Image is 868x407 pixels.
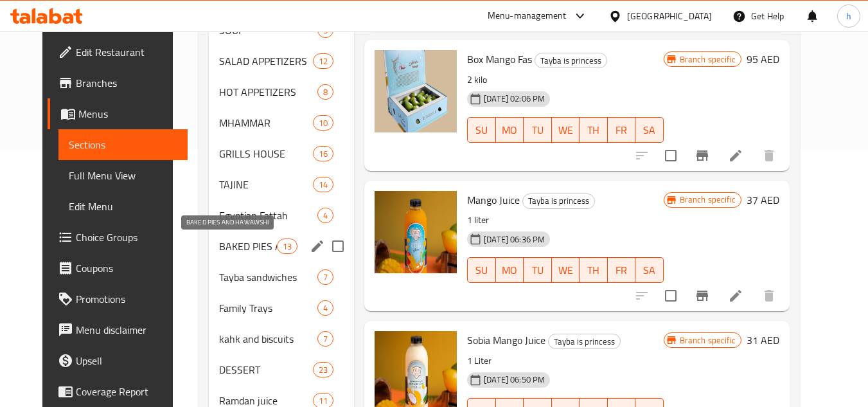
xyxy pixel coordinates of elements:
[675,194,741,206] span: Branch specific
[467,353,664,369] p: 1 Liter
[76,353,177,368] span: Upsell
[318,271,333,284] span: 7
[501,121,519,140] span: MO
[580,117,608,143] button: TH
[479,374,550,386] span: [DATE] 06:50 PM
[48,37,188,68] a: Edit Restaurant
[747,50,779,68] h6: 95 AED
[209,77,354,107] div: HOT APPETIZERS8
[313,53,333,69] div: items
[675,53,741,66] span: Branch specific
[522,194,595,209] div: Tayba is princess
[641,261,659,280] span: SA
[58,129,188,160] a: Sections
[48,222,188,253] a: Choice Groups
[580,257,608,283] button: TH
[657,142,684,169] span: Select to update
[219,146,313,161] div: GRILLS HOUSE
[219,300,317,316] span: Family Trays
[317,269,333,285] div: items
[467,72,664,88] p: 2 kilo
[58,191,188,222] a: Edit Menu
[209,262,354,293] div: Tayba sandwiches7
[318,86,333,98] span: 8
[535,53,607,68] span: Tayba is princess
[687,280,718,311] button: Branch-specific-item
[747,191,779,209] h6: 37 AED
[496,257,524,283] button: MO
[278,240,297,253] span: 13
[524,117,552,143] button: TU
[48,314,188,345] a: Menu disclaimer
[69,168,177,183] span: Full Menu View
[317,300,333,316] div: items
[488,8,567,24] div: Menu-management
[549,334,620,349] span: Tayba is princess
[209,107,354,138] div: MHAMMAR10
[219,177,313,192] div: TAJINE
[467,190,520,210] span: Mango Juice
[479,93,550,105] span: [DATE] 02:06 PM
[219,208,317,223] span: Egyptian Fattah
[219,331,317,347] span: kahk and biscuits
[219,53,313,69] span: SALAD APPETIZERS
[675,334,741,347] span: Branch specific
[529,261,547,280] span: TU
[209,200,354,231] div: Egyptian Fattah4
[548,334,621,349] div: Tayba is princess
[69,199,177,214] span: Edit Menu
[209,138,354,169] div: GRILLS HOUSE16
[523,194,594,208] span: Tayba is princess
[613,121,631,140] span: FR
[467,117,495,143] button: SU
[314,55,333,68] span: 12
[219,362,313,377] span: DESSERT
[375,50,457,132] img: Box Mango Fas
[635,257,664,283] button: SA
[317,331,333,347] div: items
[501,261,519,280] span: MO
[76,260,177,276] span: Coupons
[314,117,333,129] span: 10
[313,115,333,131] div: items
[496,117,524,143] button: MO
[557,261,575,280] span: WE
[219,269,317,285] div: Tayba sandwiches
[535,53,607,68] div: Tayba is princess
[219,115,313,131] span: MHAMMAR
[78,106,177,122] span: Menus
[846,9,851,23] span: h
[48,68,188,98] a: Branches
[76,384,177,399] span: Coverage Report
[473,121,490,140] span: SU
[627,9,712,23] div: [GEOGRAPHIC_DATA]
[314,395,333,407] span: 11
[657,282,684,309] span: Select to update
[209,293,354,323] div: Family Trays4
[585,261,603,280] span: TH
[375,191,457,273] img: Mango Juice
[76,230,177,245] span: Choice Groups
[48,345,188,376] a: Upsell
[728,148,743,163] a: Edit menu item
[69,137,177,152] span: Sections
[529,121,547,140] span: TU
[219,84,317,100] span: HOT APPETIZERS
[467,212,664,228] p: 1 liter
[314,179,333,191] span: 14
[314,364,333,376] span: 23
[608,257,636,283] button: FR
[76,322,177,338] span: Menu disclaimer
[467,50,532,69] span: Box Mango Fas
[635,117,664,143] button: SA
[467,257,495,283] button: SU
[209,323,354,354] div: kahk and biscuits7
[479,233,550,246] span: [DATE] 06:36 PM
[277,239,297,254] div: items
